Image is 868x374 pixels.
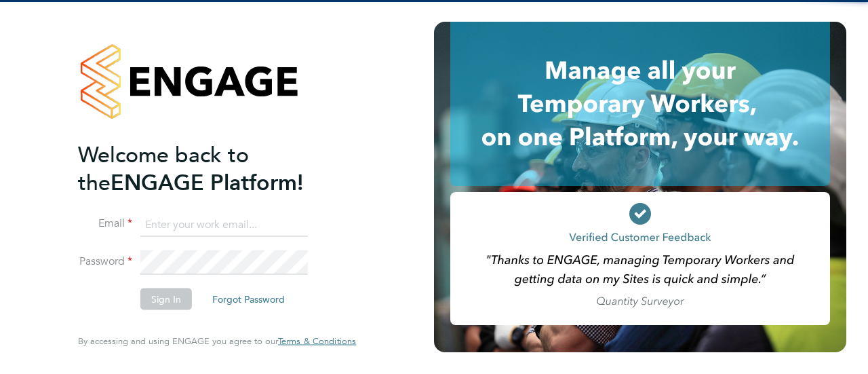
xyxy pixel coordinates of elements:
[78,217,132,231] label: Email
[201,288,296,310] button: Forgot Password
[78,335,356,347] span: By accessing and using ENGAGE you agree to our
[140,212,308,237] input: Enter your work email...
[140,288,192,310] button: Sign In
[278,336,356,347] a: Terms & Conditions
[78,141,249,195] span: Welcome back to the
[78,255,132,269] label: Password
[78,141,342,196] h2: ENGAGE Platform!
